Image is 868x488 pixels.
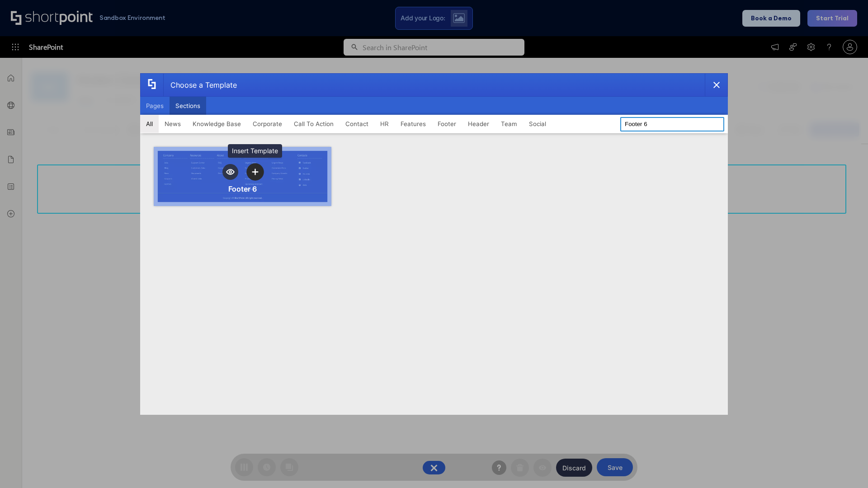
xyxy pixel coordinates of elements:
button: Sections [170,97,206,115]
button: Team [495,115,523,133]
button: News [159,115,187,133]
input: Search [620,117,724,131]
button: Call To Action [288,115,340,133]
div: template selector [140,73,728,415]
button: HR [374,115,395,133]
button: Social [523,115,552,133]
button: Footer [432,115,462,133]
button: All [140,115,159,133]
div: Footer 6 [228,184,257,193]
button: Features [395,115,432,133]
iframe: Chat Widget [823,445,868,488]
button: Header [462,115,495,133]
button: Contact [340,115,374,133]
div: Choose a Template [163,74,237,96]
button: Pages [140,97,170,115]
button: Knowledge Base [187,115,247,133]
button: Corporate [247,115,288,133]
